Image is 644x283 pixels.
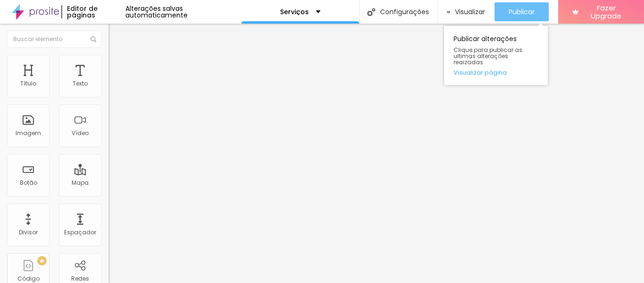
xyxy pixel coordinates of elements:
[20,80,36,87] div: Título
[495,2,549,21] button: Publicar
[19,229,38,236] div: Divisor
[447,8,451,16] img: view-1.svg
[72,180,89,186] div: Mapa
[444,26,548,85] div: Publicar alterações
[125,5,241,18] div: Alterações salvas automaticamente
[20,180,37,186] div: Botão
[73,80,88,87] div: Texto
[582,4,630,20] span: Fazer Upgrade
[367,8,375,16] img: Icone
[455,8,485,16] span: Visualizar
[7,31,101,48] input: Buscar elemento
[91,36,96,42] img: Icone
[280,9,309,15] p: Serviços
[454,47,538,66] span: Clique para publicar as ultimas alterações reaizadas
[64,229,96,236] div: Espaçador
[16,130,41,137] div: Imagem
[509,8,535,16] span: Publicar
[454,69,538,76] a: Visualizar página
[61,5,125,18] div: Editor de páginas
[438,2,495,21] button: Visualizar
[72,130,89,137] div: Vídeo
